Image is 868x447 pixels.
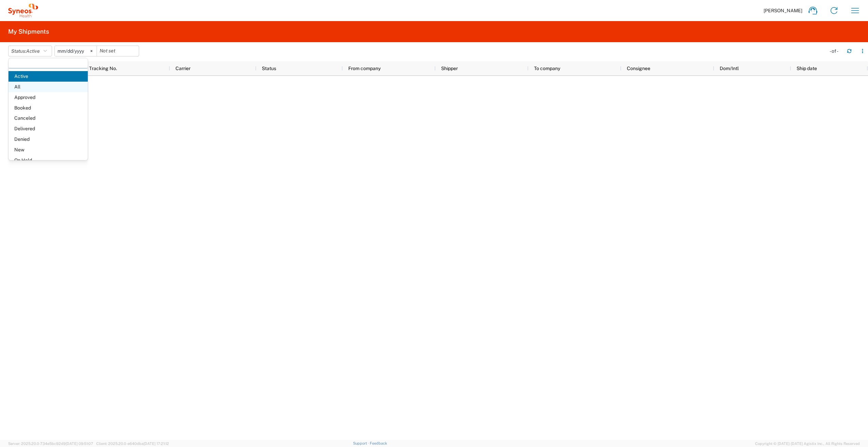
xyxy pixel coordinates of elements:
[9,113,88,123] span: Canceled
[9,71,88,82] span: Active
[26,48,40,54] span: Active
[9,155,88,166] span: On Hold
[55,46,97,56] input: Not set
[348,66,381,71] span: From company
[262,66,276,71] span: Status
[534,66,560,71] span: To company
[8,442,93,446] span: Server: 2025.20.0-734e5bc92d9
[8,28,49,36] h2: My Shipments
[797,66,817,71] span: Ship date
[144,442,169,446] span: [DATE] 17:21:12
[96,442,169,446] span: Client: 2025.20.0-e640dba
[9,103,88,113] span: Booked
[353,441,370,445] a: Support
[89,66,117,71] span: Tracking No.
[66,442,93,446] span: [DATE] 09:51:07
[441,66,458,71] span: Shipper
[9,82,88,92] span: All
[370,441,387,445] a: Feedback
[755,441,860,447] span: Copyright © [DATE]-[DATE] Agistix Inc., All Rights Reserved
[9,145,88,155] span: New
[9,123,88,134] span: Delivered
[764,7,802,14] span: [PERSON_NAME]
[720,66,739,71] span: Dom/Intl
[830,48,841,54] div: - of -
[97,46,139,56] input: Not set
[9,92,88,103] span: Approved
[8,46,52,56] button: Status:Active
[627,66,650,71] span: Consignee
[176,66,190,71] span: Carrier
[9,134,88,145] span: Denied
